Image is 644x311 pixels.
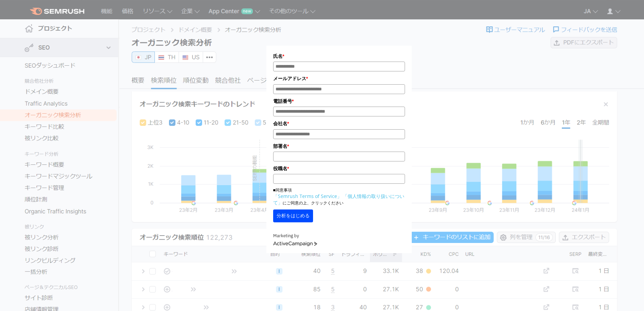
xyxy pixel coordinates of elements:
a: 「Semrush Terms of Service」 [273,193,342,199]
div: Marketing by [273,232,405,240]
p: ■同意事項 にご同意の上、クリックください [273,187,405,206]
label: 会社名 [273,120,405,127]
a: 「個人情報の取り扱いについて」 [273,193,404,206]
label: 役職名 [273,165,405,172]
label: 電話番号 [273,97,405,105]
label: メールアドレス [273,75,405,82]
button: 分析をはじめる [273,209,313,222]
label: 部署名 [273,142,405,150]
label: 氏名 [273,52,405,60]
